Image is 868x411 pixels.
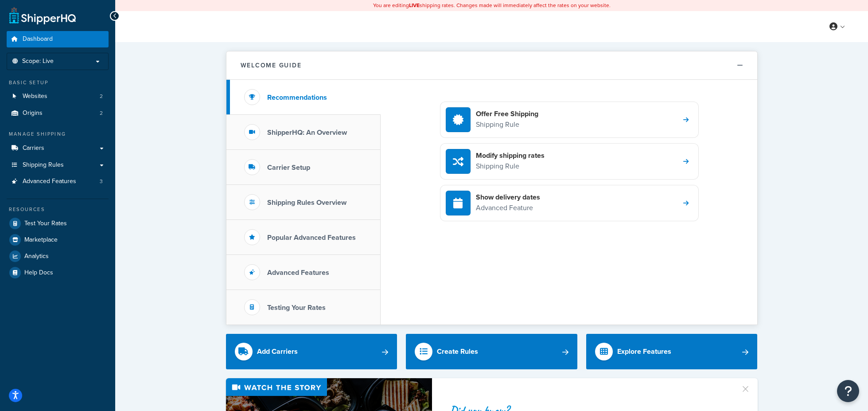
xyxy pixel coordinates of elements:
[22,58,54,65] span: Scope: Live
[476,202,540,214] p: Advanced Feature
[837,380,859,402] button: Open Resource Center
[7,79,109,86] div: Basic Setup
[100,110,103,117] span: 2
[476,151,545,160] h4: Modify shipping rates
[7,88,109,105] a: Websites2
[476,119,538,130] p: Shipping Rule
[7,88,109,105] li: Websites
[100,178,103,185] span: 3
[437,345,478,358] div: Create Rules
[23,161,64,169] span: Shipping Rules
[267,304,326,312] h3: Testing Your Rates
[617,345,671,358] div: Explore Features
[24,253,49,260] span: Analytics
[7,130,109,138] div: Manage Shipping
[7,248,109,264] a: Analytics
[7,215,109,231] a: Test Your Rates
[226,51,757,80] button: Welcome Guide
[267,129,347,137] h3: ShipperHQ: An Overview
[476,109,538,119] h4: Offer Free Shipping
[7,265,109,281] a: Help Docs
[7,105,109,121] a: Origins2
[7,206,109,213] div: Resources
[23,178,76,185] span: Advanced Features
[7,31,109,47] a: Dashboard
[267,199,346,207] h3: Shipping Rules Overview
[7,173,109,190] a: Advanced Features3
[24,220,67,227] span: Test Your Rates
[586,334,758,369] a: Explore Features
[24,236,58,244] span: Marketplace
[267,269,329,277] h3: Advanced Features
[24,269,53,277] span: Help Docs
[7,173,109,190] li: Advanced Features
[267,164,310,172] h3: Carrier Setup
[476,192,540,202] h4: Show delivery dates
[267,234,356,242] h3: Popular Advanced Features
[23,110,43,117] span: Origins
[7,140,109,157] a: Carriers
[241,62,302,69] h2: Welcome Guide
[100,93,103,100] span: 2
[7,232,109,248] a: Marketplace
[409,1,420,9] b: LIVE
[7,105,109,121] li: Origins
[257,345,298,358] div: Add Carriers
[23,35,53,43] span: Dashboard
[267,94,327,102] h3: Recommendations
[7,157,109,173] a: Shipping Rules
[476,160,545,172] p: Shipping Rule
[23,145,44,152] span: Carriers
[226,334,397,369] a: Add Carriers
[406,334,577,369] a: Create Rules
[23,93,47,100] span: Websites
